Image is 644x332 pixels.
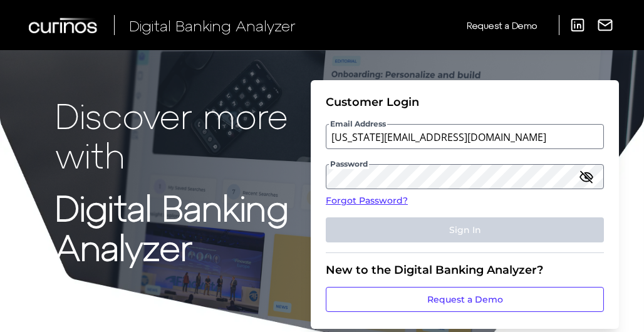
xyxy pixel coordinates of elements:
span: Password [329,159,369,169]
span: Digital Banking Analyzer [129,16,296,34]
a: Forgot Password? [326,194,604,207]
a: Request a Demo [326,287,604,312]
span: Email Address [329,119,387,129]
p: Discover more with [55,95,306,175]
img: Curinos [29,18,99,33]
div: New to the Digital Banking Analyzer? [326,263,604,277]
div: Customer Login [326,95,604,109]
span: Request a Demo [467,20,537,31]
a: Request a Demo [467,15,537,36]
button: Sign In [326,217,604,242]
strong: Digital Banking Analyzer [55,186,289,267]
